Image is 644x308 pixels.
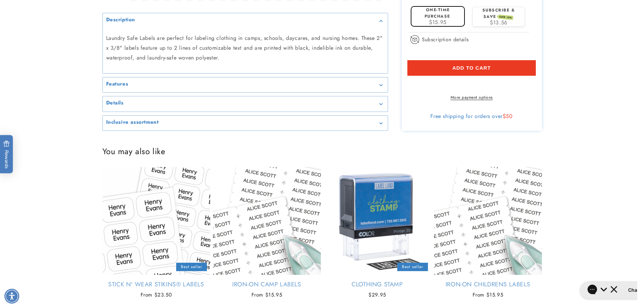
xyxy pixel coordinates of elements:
label: Subscribe & save [482,7,515,20]
h2: Inclusive assortment [106,119,159,126]
label: One-time purchase [425,7,450,19]
summary: Inclusive assortment [103,116,388,131]
span: SAVE 15% [498,15,513,20]
span: $13.56 [490,19,507,26]
span: $ [503,112,506,120]
button: Add to cart [407,60,536,76]
button: Gorgias live chat [3,2,82,20]
summary: Details [103,96,388,112]
h2: You may also like [102,146,542,157]
span: Subscription details [422,35,469,44]
p: Laundry Safe Labels are perfect for labeling clothing in camps, schools, daycares, and nursing ho... [106,34,384,63]
a: More payment options [407,94,536,100]
div: Free shipping for orders over [407,113,536,120]
h2: Details [106,100,124,106]
span: Add to cart [452,65,491,71]
span: $15.95 [429,18,447,26]
h2: Features [106,81,128,88]
a: Iron-On Camp Labels [213,281,321,288]
h2: Description [106,17,136,23]
a: Clothing Stamp [324,281,431,288]
a: Stick N' Wear Stikins® Labels [102,281,210,288]
summary: Features [103,77,388,93]
span: Rewards [3,140,10,168]
a: Iron-On Childrens Labels [434,281,542,288]
h2: Chat with us [52,8,80,15]
iframe: Gorgias live chat messenger [576,279,637,301]
span: 50 [506,112,512,120]
summary: Description [103,13,388,28]
div: Accessibility Menu [4,289,19,304]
